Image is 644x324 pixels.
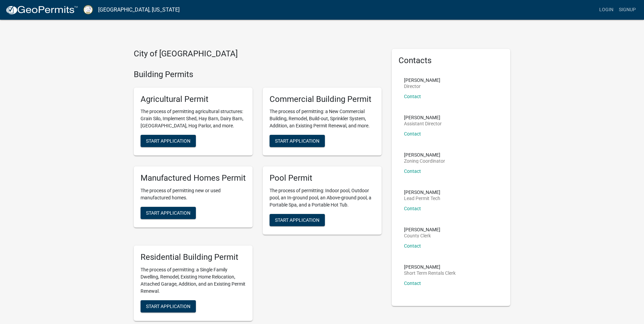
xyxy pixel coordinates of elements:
[404,281,421,286] a: Contact
[146,138,190,144] span: Start Application
[275,138,319,144] span: Start Application
[399,56,504,66] h5: Contacts
[404,265,456,269] p: [PERSON_NAME]
[146,303,190,309] span: Start Application
[141,207,196,219] button: Start Application
[98,4,180,16] a: [GEOGRAPHIC_DATA], [US_STATE]
[270,135,325,147] button: Start Application
[141,252,246,262] h5: Residential Building Permit
[270,94,375,104] h5: Commercial Building Permit
[596,3,616,16] a: Login
[404,115,442,120] p: [PERSON_NAME]
[404,271,456,275] p: Short Term Rentals Clerk
[404,227,440,232] p: [PERSON_NAME]
[404,159,445,163] p: Zoning Coordinator
[141,108,246,129] p: The process of permitting agricultural structures: Grain Silo, Implement Shed, Hay Barn, Dairy Ba...
[404,121,442,126] p: Assistant Director
[141,266,246,295] p: The process of permitting: a Single Family Dwelling, Remodel, Existing Home Relocation, Attached ...
[404,152,445,157] p: [PERSON_NAME]
[404,84,440,89] p: Director
[616,3,639,16] a: Signup
[134,49,382,59] h4: City of [GEOGRAPHIC_DATA]
[404,243,421,249] a: Contact
[404,233,440,238] p: County Clerk
[275,217,319,223] span: Start Application
[270,187,375,209] p: The process of permitting: Indoor pool, Outdoor pool, an In-ground pool, an Above-ground pool, a ...
[84,5,93,14] img: Putnam County, Georgia
[141,173,246,183] h5: Manufactured Homes Permit
[404,196,440,201] p: Lead Permit Tech
[404,206,421,211] a: Contact
[141,94,246,104] h5: Agricultural Permit
[270,173,375,183] h5: Pool Permit
[270,214,325,226] button: Start Application
[404,168,421,174] a: Contact
[134,70,382,79] h4: Building Permits
[141,187,246,201] p: The process of permitting new or used manufactured homes.
[270,108,375,129] p: The process of permitting: a New Commercial Building, Remodel, Build-out, Sprinkler System, Addit...
[141,300,196,312] button: Start Application
[141,135,196,147] button: Start Application
[404,78,440,83] p: [PERSON_NAME]
[404,190,440,195] p: [PERSON_NAME]
[404,94,421,99] a: Contact
[146,210,190,216] span: Start Application
[404,131,421,137] a: Contact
